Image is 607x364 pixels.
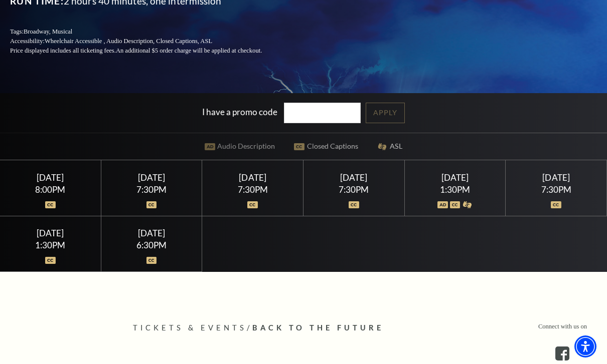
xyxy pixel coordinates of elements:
[416,185,493,194] div: 1:30PM
[574,335,596,357] div: Accessibility Menu
[12,185,89,194] div: 8:00PM
[113,172,190,183] div: [DATE]
[116,47,262,54] span: An additional $5 order charge will be applied at checkout.
[113,241,190,249] div: 6:30PM
[133,323,247,332] span: Tickets & Events
[538,322,587,331] p: Connect with us on
[10,46,286,56] p: Price displayed includes all ticketing fees.
[252,323,384,332] span: Back to the Future
[555,346,569,360] a: facebook - open in a new tab
[518,172,594,183] div: [DATE]
[113,228,190,238] div: [DATE]
[12,172,89,183] div: [DATE]
[133,322,474,334] p: /
[316,172,392,183] div: [DATE]
[202,107,277,117] label: I have a promo code
[12,228,89,238] div: [DATE]
[214,172,291,183] div: [DATE]
[518,185,594,194] div: 7:30PM
[10,27,286,37] p: Tags:
[316,185,392,194] div: 7:30PM
[45,38,212,45] span: Wheelchair Accessible , Audio Description, Closed Captions, ASL
[113,185,190,194] div: 7:30PM
[416,172,493,183] div: [DATE]
[10,37,286,46] p: Accessibility:
[12,241,89,249] div: 1:30PM
[24,28,72,35] span: Broadway, Musical
[214,185,291,194] div: 7:30PM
